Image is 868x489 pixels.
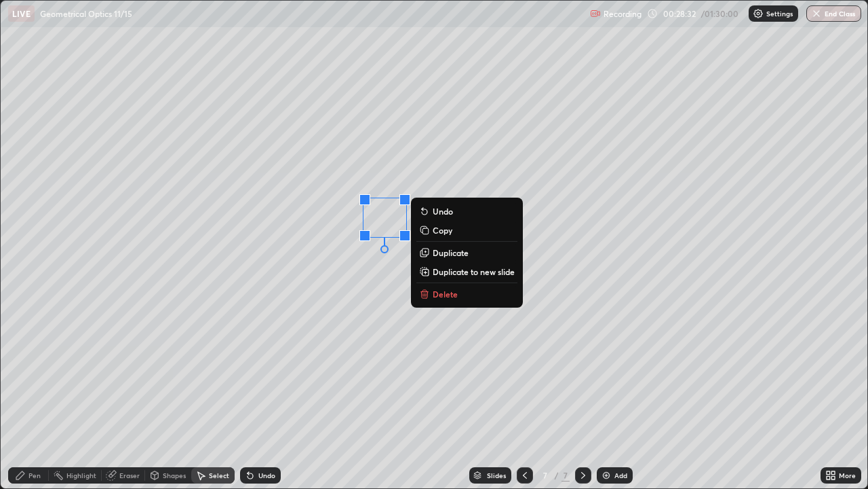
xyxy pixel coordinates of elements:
[28,472,41,479] div: Pen
[12,8,31,19] p: LIVE
[590,8,601,19] img: recording.375f2c34.svg
[40,8,132,19] p: Geometrical Optics 11/15
[416,286,517,302] button: Delete
[487,472,506,479] div: Slides
[561,469,570,482] div: 7
[601,470,612,481] img: add-slide-button
[416,222,517,238] button: Copy
[433,289,458,300] p: Delete
[811,8,822,19] img: end-class-cross
[433,225,452,236] p: Copy
[66,472,96,479] div: Highlight
[538,471,552,479] div: 7
[433,266,515,277] p: Duplicate to new slide
[258,472,275,479] div: Undo
[839,472,856,479] div: More
[555,471,559,479] div: /
[416,264,517,280] button: Duplicate to new slide
[416,203,517,219] button: Undo
[119,472,140,479] div: Eraser
[209,472,229,479] div: Select
[433,206,453,217] p: Undo
[753,8,764,19] img: class-settings-icons
[433,247,469,258] p: Duplicate
[806,5,861,22] button: End Class
[604,9,642,19] p: Recording
[416,244,517,261] button: Duplicate
[163,472,186,479] div: Shapes
[614,472,627,479] div: Add
[766,10,793,17] p: Settings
